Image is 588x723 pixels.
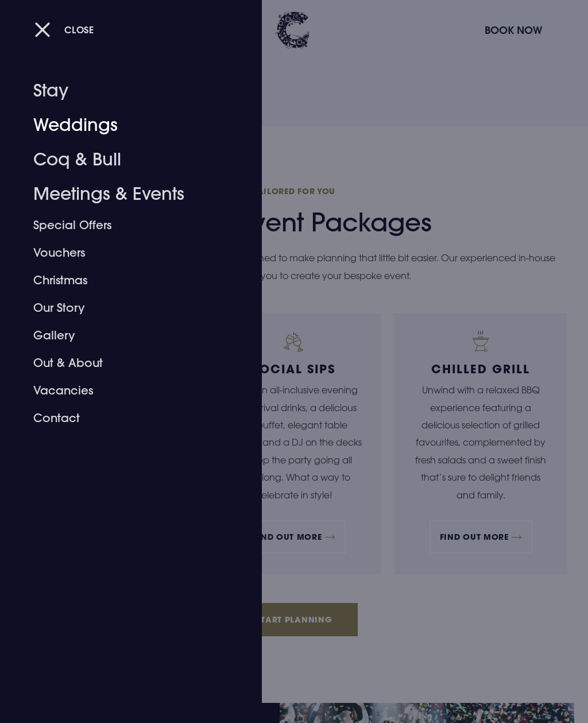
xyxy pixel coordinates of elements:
a: Out & About [33,349,215,377]
a: Gallery [33,322,215,349]
a: Weddings [33,108,215,142]
a: Meetings & Events [33,177,215,211]
a: Vouchers [33,239,215,266]
span: Close [64,24,94,36]
a: Christmas [33,266,215,294]
a: Coq & Bull [33,142,215,177]
a: Contact [33,404,215,432]
a: Special Offers [33,211,215,239]
button: Close [34,18,94,41]
a: Stay [33,74,215,108]
a: Our Story [33,294,215,322]
a: Vacancies [33,377,215,404]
